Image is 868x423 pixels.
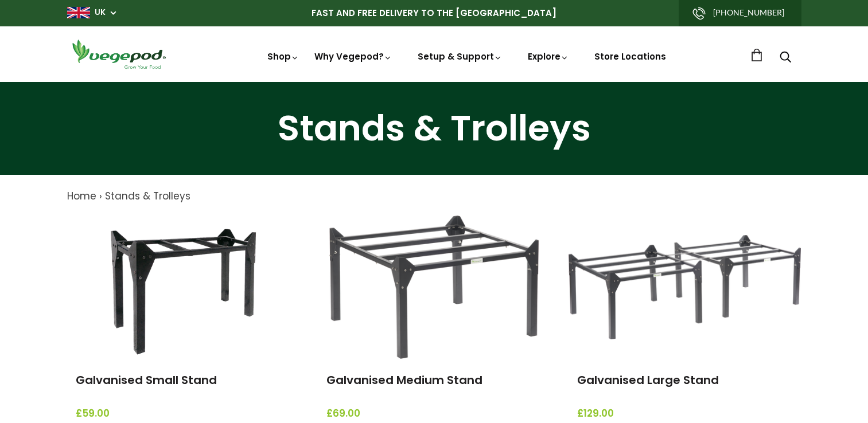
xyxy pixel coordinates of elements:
a: Why Vegepod? [314,50,392,62]
img: Galvanised Small Stand [98,216,268,359]
img: gb_large.png [67,7,90,18]
nav: breadcrumbs [67,189,801,204]
span: £69.00 [326,406,542,421]
a: Search [780,52,791,64]
a: Home [67,189,96,203]
a: Shop [267,50,299,62]
a: Galvanised Small Stand [76,372,217,388]
span: › [99,189,102,203]
a: Explore [528,50,569,62]
a: Galvanised Medium Stand [326,372,482,388]
img: Vegepod [67,38,170,70]
a: Store Locations [594,50,666,62]
img: Galvanised Large Stand [569,235,801,339]
span: £129.00 [577,406,792,421]
h1: Stands & Trolleys [14,111,854,146]
a: Galvanised Large Stand [577,372,719,388]
span: £59.00 [76,406,291,421]
a: Setup & Support [418,50,503,62]
img: Galvanised Medium Stand [329,216,539,359]
a: Stands & Trolleys [105,189,190,203]
a: UK [95,7,106,18]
